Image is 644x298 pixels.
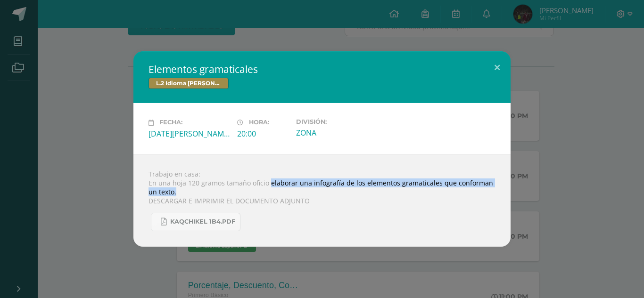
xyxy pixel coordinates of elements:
a: KAQCHIKEL 1B4.pdf [151,213,240,231]
div: ZONA [296,128,377,138]
span: KAQCHIKEL 1B4.pdf [170,218,235,226]
div: 20:00 [237,129,289,139]
button: Close (Esc) [484,51,511,83]
label: División: [296,118,377,125]
span: Hora: [249,119,269,126]
span: Fecha: [159,119,182,126]
div: [DATE][PERSON_NAME] [149,129,230,139]
span: L.2 Idioma [PERSON_NAME] [149,78,229,89]
h2: Elementos gramaticales [149,63,495,76]
div: Trabajo en casa: En una hoja 120 gramos tamaño oficio elaborar una infografía de los elementos gr... [133,154,511,247]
